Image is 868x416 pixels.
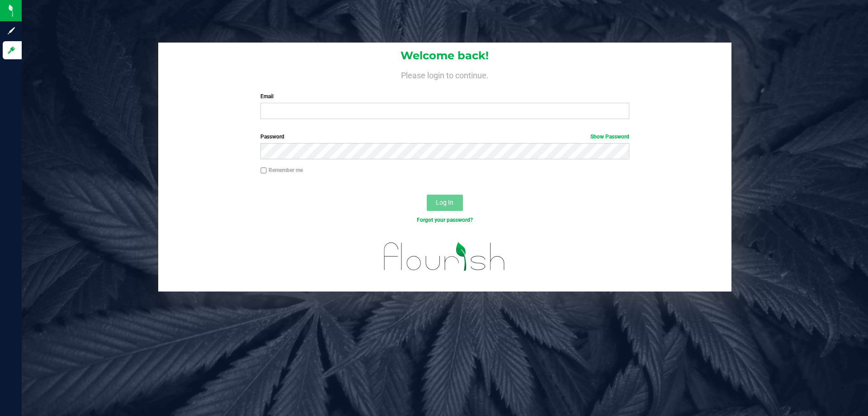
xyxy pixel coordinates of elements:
[590,134,629,140] a: Show Password
[7,46,16,55] inline-svg: Log in
[158,69,731,80] h4: Please login to continue.
[260,167,267,174] input: Remember me
[436,199,453,206] span: Log In
[373,234,516,280] img: flourish_logo.svg
[260,134,284,140] span: Password
[158,50,731,62] h1: Welcome back!
[427,195,463,211] button: Log In
[417,217,473,223] a: Forgot your password?
[7,26,16,35] inline-svg: Sign up
[260,166,303,174] label: Remember me
[260,92,629,100] label: Email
